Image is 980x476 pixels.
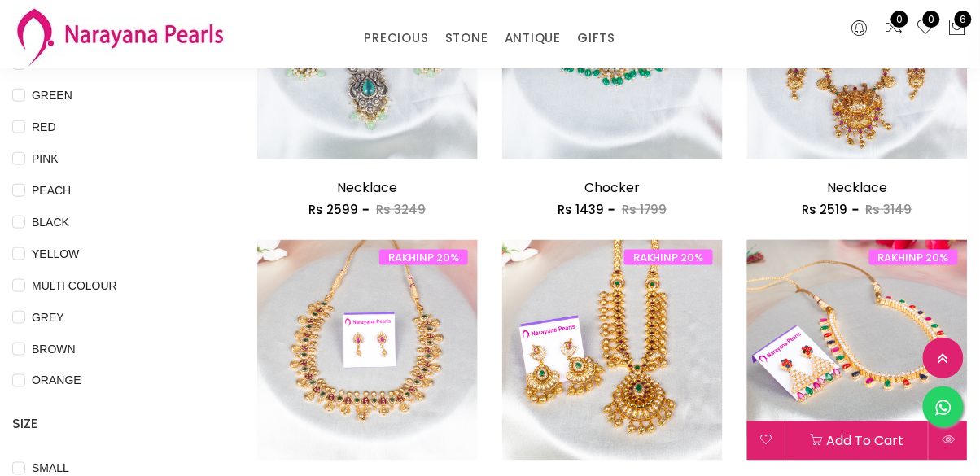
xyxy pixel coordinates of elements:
[364,26,428,50] a: PRECIOUS
[622,201,667,218] span: Rs 1799
[558,201,604,218] span: Rs 1439
[948,18,968,39] button: 6
[379,250,468,265] span: RAKHINP 20%
[917,18,936,39] a: 0
[25,372,88,390] span: ORANGE
[25,118,63,136] span: RED
[786,421,929,461] button: Add to cart
[25,150,65,168] span: PINK
[505,26,562,50] a: ANTIQUE
[866,201,912,218] span: Rs 3149
[803,201,848,218] span: Rs 2519
[25,181,77,199] span: PEACH
[885,18,904,39] a: 0
[25,308,71,326] span: GREY
[376,201,426,218] span: Rs 3249
[25,340,82,358] span: BROWN
[577,26,615,50] a: GIFTS
[923,11,940,28] span: 0
[584,178,640,197] a: Chocker
[624,250,713,265] span: RAKHINP 20%
[308,201,358,218] span: Rs 2599
[930,421,968,461] button: Quick View
[12,415,208,435] h4: SIZE
[25,277,124,295] span: MULTI COLOUR
[891,11,908,28] span: 0
[25,245,85,263] span: YELLOW
[747,421,785,461] button: Add to wishlist
[445,26,488,50] a: STONE
[337,178,397,197] a: Necklace
[827,178,887,197] a: Necklace
[25,213,76,231] span: BLACK
[955,11,972,28] span: 6
[869,250,958,265] span: RAKHINP 20%
[25,86,79,104] span: GREEN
